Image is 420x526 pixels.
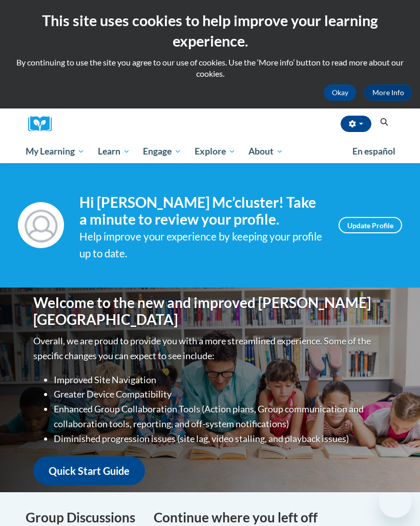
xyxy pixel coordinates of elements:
[28,116,59,132] img: Logo brand
[364,84,412,101] a: More Info
[79,194,323,228] h4: Hi [PERSON_NAME] Mc’cluster! Take a minute to review your profile.
[33,456,145,486] a: Quick Start Guide
[136,140,188,163] a: Engage
[248,145,283,158] span: About
[33,294,387,328] h1: Welcome to the new and improved [PERSON_NAME][GEOGRAPHIC_DATA]
[8,57,412,79] p: By continuing to use the site you agree to our use of cookies. Use the ‘More info’ button to read...
[54,402,387,431] li: Enhanced Group Collaboration Tools (Action plans, Group communication and collaboration tools, re...
[339,217,402,233] a: Update Profile
[324,84,356,101] button: Okay
[54,431,387,446] li: Diminished progression issues (site lag, video stalling, and playback issues)
[33,334,387,363] p: Overall, we are proud to provide you with a more streamlined experience. Some of the specific cha...
[28,116,59,132] a: Cox Campus
[54,387,387,402] li: Greater Device Compatibility
[143,145,181,158] span: Engage
[8,10,412,52] h2: This site uses cookies to help improve your learning experience.
[242,140,290,163] a: About
[18,140,402,163] div: Main menu
[346,141,402,162] a: En español
[26,145,85,158] span: My Learning
[54,372,387,387] li: Improved Site Navigation
[379,485,412,518] iframe: Button to launch messaging window
[188,140,242,163] a: Explore
[18,202,64,248] img: Profile Image
[341,116,371,132] button: Account Settings
[19,140,91,163] a: My Learning
[352,146,395,157] span: En español
[79,228,323,262] div: Help improve your experience by keeping your profile up to date.
[376,116,392,128] button: Search
[195,145,236,158] span: Explore
[98,145,130,158] span: Learn
[91,140,137,163] a: Learn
